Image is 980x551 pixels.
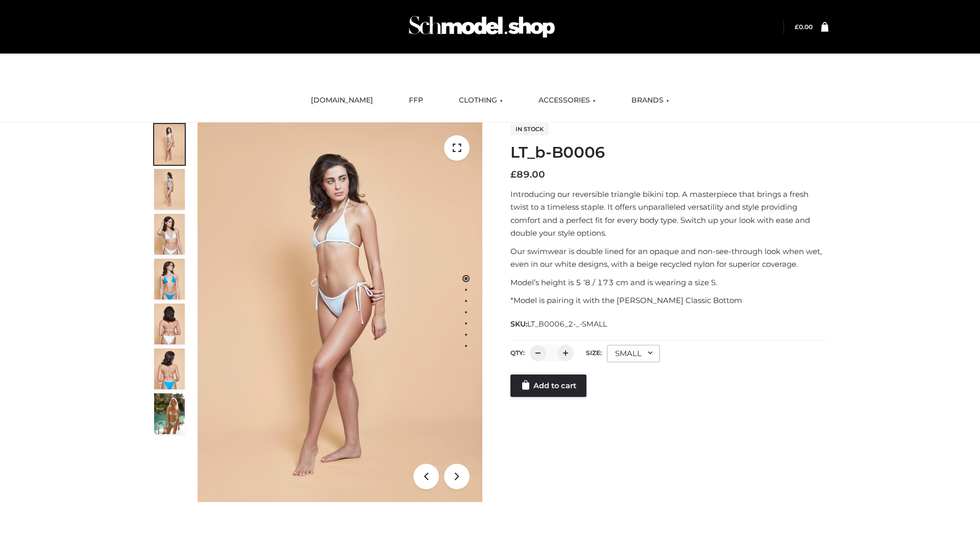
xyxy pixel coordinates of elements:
p: *Model is pairing it with the [PERSON_NAME] Classic Bottom [510,294,828,307]
img: Schmodel Admin 964 [405,7,558,47]
a: ACCESSORIES [531,89,603,112]
bdi: 89.00 [510,169,545,180]
span: SKU: [510,318,608,330]
bdi: 0.00 [795,23,813,31]
a: FFP [401,89,431,112]
a: [DOMAIN_NAME] [303,89,381,112]
a: Add to cart [510,374,586,397]
p: Model’s height is 5 ‘8 / 173 cm and is wearing a size S. [510,276,828,289]
img: ArielClassicBikiniTop_CloudNine_AzureSky_OW114ECO_2-scaled.jpg [154,169,185,210]
span: In stock [510,123,549,135]
a: £0.00 [795,23,813,31]
img: ArielClassicBikiniTop_CloudNine_AzureSky_OW114ECO_1 [198,122,482,502]
label: QTY: [510,349,525,357]
img: ArielClassicBikiniTop_CloudNine_AzureSky_OW114ECO_1-scaled.jpg [154,124,185,165]
img: ArielClassicBikiniTop_CloudNine_AzureSky_OW114ECO_7-scaled.jpg [154,304,185,344]
span: LT_B0006_2-_-SMALL [527,319,607,329]
img: ArielClassicBikiniTop_CloudNine_AzureSky_OW114ECO_3-scaled.jpg [154,214,185,255]
span: £ [510,169,517,180]
p: Introducing our reversible triangle bikini top. A masterpiece that brings a fresh twist to a time... [510,188,828,240]
img: ArielClassicBikiniTop_CloudNine_AzureSky_OW114ECO_4-scaled.jpg [154,259,185,299]
a: BRANDS [624,89,677,112]
span: £ [795,23,799,31]
label: Size: [586,349,602,357]
img: Arieltop_CloudNine_AzureSky2.jpg [154,393,185,434]
a: CLOTHING [451,89,510,112]
p: Our swimwear is double lined for an opaque and non-see-through look when wet, even in our white d... [510,245,828,271]
div: SMALL [607,345,660,362]
img: ArielClassicBikiniTop_CloudNine_AzureSky_OW114ECO_8-scaled.jpg [154,348,185,389]
h1: LT_b-B0006 [510,143,828,162]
